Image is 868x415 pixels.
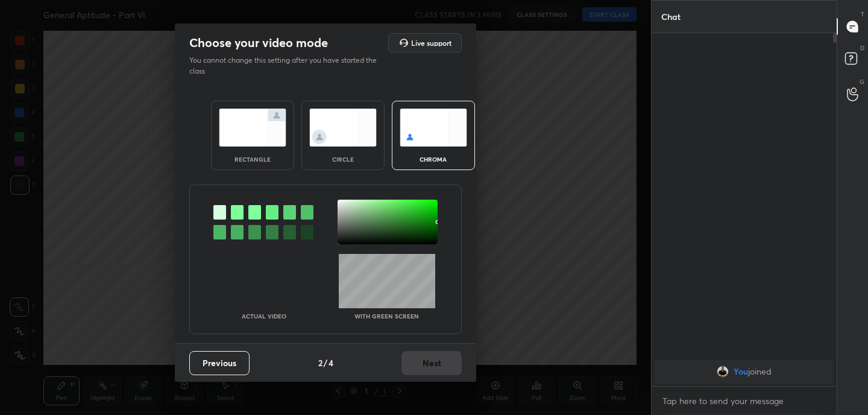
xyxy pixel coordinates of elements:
div: chroma [409,156,458,162]
p: T [861,10,864,19]
p: G [860,77,864,86]
p: Actual Video [242,313,286,319]
h2: Choose your video mode [189,35,328,51]
p: Chat [652,1,690,33]
div: grid [652,357,837,386]
p: D [860,43,864,52]
img: 9107ca6834834495b00c2eb7fd6a1f67.jpg [717,366,729,378]
span: You [734,367,748,376]
p: You cannot change this setting after you have started the class [189,55,385,77]
img: normalScreenIcon.ae25ed63.svg [219,109,286,147]
div: circle [319,156,367,162]
img: circleScreenIcon.acc0effb.svg [309,109,377,147]
p: With green screen [354,313,419,319]
h5: Live support [411,39,451,46]
button: Previous [189,351,250,375]
img: chromaScreenIcon.c19ab0a0.svg [400,109,467,147]
h4: 4 [329,356,333,369]
div: rectangle [228,156,277,162]
h4: 2 [318,356,322,369]
h4: / [324,356,327,369]
span: joined [748,367,772,376]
